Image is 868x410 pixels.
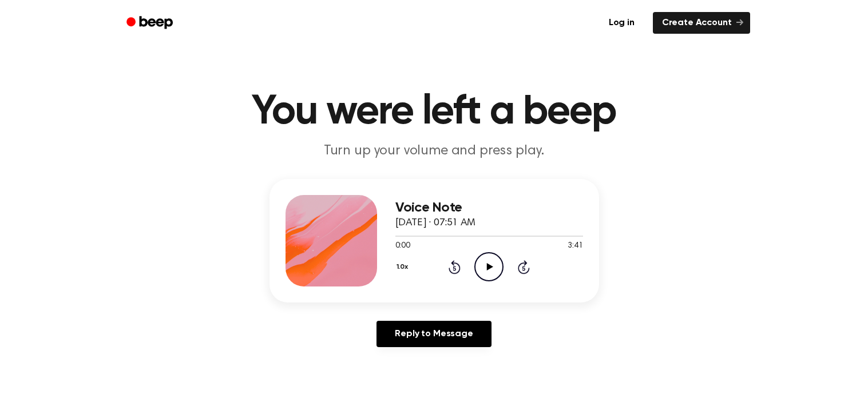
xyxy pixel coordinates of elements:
[653,12,750,34] a: Create Account
[395,218,475,228] span: [DATE] · 07:51 AM
[597,10,646,36] a: Log in
[141,91,727,133] h1: You were left a beep
[376,321,491,347] a: Reply to Message
[395,240,410,252] span: 0:00
[568,240,582,252] span: 3:41
[215,142,654,161] p: Turn up your volume and press play.
[118,12,183,34] a: Beep
[395,257,413,277] button: 1.0x
[395,200,583,216] h3: Voice Note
